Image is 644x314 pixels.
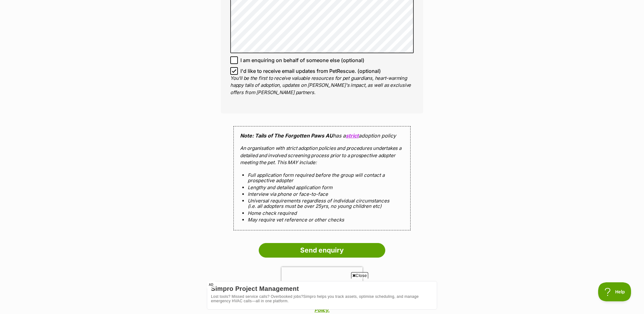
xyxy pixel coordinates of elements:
input: Send enquiry [259,243,385,258]
a: strict [346,132,359,139]
p: Simpro Project Management [4,4,226,11]
li: Full application form required before the group will contact a prospective adopter [248,172,396,183]
li: Home check required [248,210,396,216]
iframe: reCAPTCHA [282,267,362,286]
p: You'll be the first to receive valuable resources for pet guardians, heart-warming happy tails of... [230,75,414,96]
li: May require vet reference or other checks [248,217,396,222]
strong: Note: Tails of The Forgotten Paws AU [240,132,333,139]
p: An organisation with strict adoption policies and procedures undertakes a detailed and involved s... [240,145,404,166]
div: has a adoption policy [233,126,411,230]
span: I am enquiring on behalf of someone else (optional) [240,56,364,64]
span: I'd like to receive email updates from PetRescue. (optional) [240,67,381,75]
li: Universal requirements regardless of individual circumstances (i.e. all adopters must be over 25y... [248,198,396,209]
li: Lengthy and detailed application form [248,185,396,190]
li: Interview via phone or face-to-face [248,191,396,197]
span: Lost tools? Missed service calls? Overbooked jobs?Simpro helps you track assets, optimise schedul... [4,13,226,22]
span: AD [207,281,215,288]
iframe: Help Scout Beacon - Open [598,282,631,301]
span: Close [351,272,368,279]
